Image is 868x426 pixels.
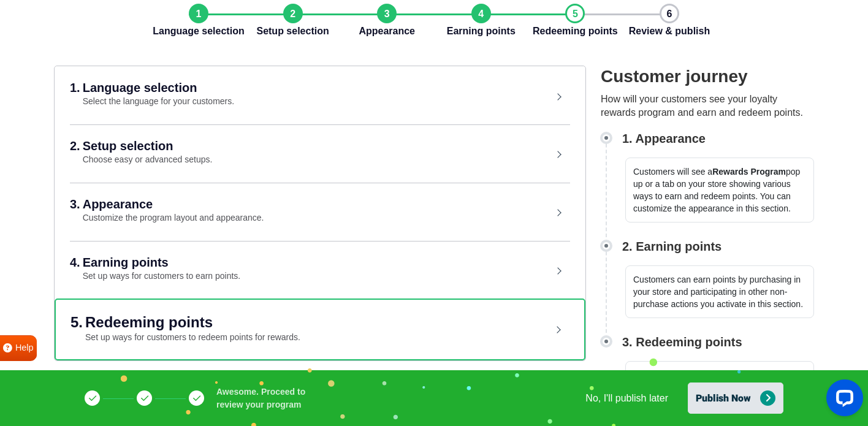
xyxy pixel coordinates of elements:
[712,167,786,177] strong: Rewards Program
[70,256,80,283] h2: 4.
[85,315,300,330] h2: Redeeming points
[85,332,300,342] small: Set up ways for customers to redeem points for rewards.
[601,66,814,88] h2: Customer journey
[622,129,706,148] h3: 1. Appearance
[601,93,814,120] p: How will your customers see your loyalty rewards program and earn and redeem points.
[622,333,742,351] h3: 3. Redeeming points
[625,361,814,414] p: Customers can then claim their points for discounts when making a purchase in your store.
[83,96,234,106] small: Select the language for your customers.
[153,24,244,39] span: Language selection
[83,198,264,210] h2: Appearance
[70,198,80,225] h2: 3.
[625,158,814,223] p: Customers will see a pop up or a tab on your store showing various ways to earn and redeem points...
[359,24,415,39] span: Appearance
[70,82,80,108] h2: 1.
[83,213,264,223] small: Customize the program layout and appearance.
[83,256,241,268] h2: Earning points
[625,265,814,318] p: Customers can earn points by purchasing in your store and participating in other non-purchase act...
[83,154,213,164] small: Choose easy or advanced setups.
[15,341,34,355] span: Help
[256,24,329,39] span: Setup selection
[817,375,868,426] iframe: LiveChat chat widget
[83,82,234,94] h2: Language selection
[70,140,80,167] h2: 2.
[447,24,516,39] span: Earning points
[83,271,241,281] small: Set up ways for customers to earn points.
[83,140,213,152] h2: Setup selection
[70,315,83,344] h2: 5.
[622,237,721,256] h3: 2. Earning points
